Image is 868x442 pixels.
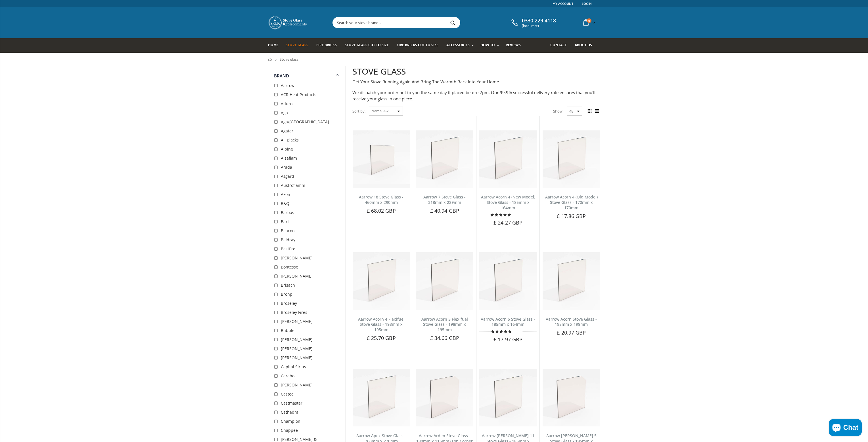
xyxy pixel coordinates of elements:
[281,92,316,97] span: ACR Heat Products
[553,107,563,116] span: Show:
[281,409,300,415] span: Cathedral
[550,43,567,47] span: Contact
[268,38,283,53] a: Home
[333,17,524,28] input: Search your stove brand...
[353,252,410,310] img: Aarrow Acorn 4 Flexifuel replacement stove glass
[522,24,556,28] span: (local rate)
[281,137,299,143] span: All Blacks
[316,43,337,47] span: Fire Bricks
[281,183,305,188] span: Austroflamm
[281,337,313,342] span: [PERSON_NAME]
[575,38,596,53] a: About us
[397,43,438,47] span: Fire Bricks Cut To Size
[286,43,308,47] span: Stove Glass
[286,38,313,53] a: Stove Glass
[522,18,556,24] span: 0330 229 4118
[430,207,459,214] span: £ 40.94 GBP
[581,17,596,28] a: 0
[281,219,289,224] span: Baxi
[594,108,600,114] span: List view
[281,228,295,233] span: Beacon
[575,43,592,47] span: About us
[352,106,365,116] span: Sort by:
[281,382,313,388] span: [PERSON_NAME]
[510,18,556,28] a: 0330 229 4118 (local rate)
[430,335,459,341] span: £ 34.66 GBP
[367,335,396,341] span: £ 25.70 GBP
[481,316,535,327] a: Aarrow Acorn 5 Stove Glass - 185mm x 164mm
[353,369,410,426] img: Aarrow Apex Stove Glass
[480,43,495,47] span: How To
[345,43,389,47] span: Stove Glass Cut To Size
[281,428,298,433] span: Chappee
[281,346,313,351] span: [PERSON_NAME]
[479,130,537,188] img: Aarrow Acorn 4 New Model Stove Glass
[447,17,459,28] button: Search
[446,38,476,53] a: Accessories
[281,355,313,360] span: [PERSON_NAME]
[543,130,600,188] img: Aarrow Acorn 4 Old Model Stove Glass
[281,174,294,179] span: Asgard
[359,194,403,205] a: Aarrow 18 Stove Glass - 460mm x 290mm
[281,155,297,161] span: Alsaflam
[281,83,294,88] span: Aarrow
[416,369,473,426] img: Aarrow Arden Stove Glass
[281,301,297,306] span: Broseley
[281,192,290,197] span: Axon
[281,264,298,270] span: Bontesse
[281,319,313,324] span: [PERSON_NAME]
[281,128,293,134] span: Agatar
[352,66,600,77] h2: STOVE GLASS
[543,252,600,310] img: Aarrow Acorn Stove Glass - 198mm x 198mm
[550,38,571,53] a: Contact
[587,18,591,23] span: 0
[546,316,597,327] a: Aarrow Acorn Stove Glass - 198mm x 198mm
[358,316,405,333] a: Aarrow Acorn 4 Flexifuel Stove Glass - 198mm x 195mm
[281,119,329,124] span: Aga/[GEOGRAPHIC_DATA]
[493,219,522,226] span: £ 24.27 GBP
[479,369,537,426] img: Aarrow Arley 11 Stove Glass
[281,146,293,152] span: Alpine
[446,43,469,47] span: Accessories
[281,310,307,315] span: Broseley Fires
[367,207,396,214] span: £ 68.02 GBP
[352,89,600,102] p: We dispatch your order out to you the same day if placed before 2pm. Our 99.9% successful deliver...
[423,194,466,205] a: Aarrow 7 Stove Glass - 318mm x 229mm
[281,237,295,242] span: Beldray
[481,194,535,210] a: Aarrow Acorn 4 (New Model) Stove Glass - 185mm x 164mm
[397,38,443,53] a: Fire Bricks Cut To Size
[416,130,473,188] img: Aarrow 7 Stove Glass
[281,210,294,215] span: Barbas
[281,364,306,369] span: Capital Sirius
[491,213,512,217] span: 5.00 stars
[827,419,863,437] inbox-online-store-chat: Shopify online store chat
[281,110,288,115] span: Aga
[281,282,295,288] span: Brisach
[268,43,279,47] span: Home
[281,373,294,378] span: Carabo
[316,38,341,53] a: Fire Bricks
[506,43,521,47] span: Reviews
[352,79,600,85] p: Get Your Stove Running Again And Bring The Warmth Back Into Your Home.
[281,273,313,279] span: [PERSON_NAME]
[421,316,468,333] a: Aarrow Acorn 5 Flexifuel Stove Glass - 198mm x 195mm
[543,369,600,426] img: Aarrow Arley 5 Stove Glass
[281,164,292,170] span: Arada
[268,58,272,61] a: Home
[281,291,294,297] span: Bronpi
[545,194,598,210] a: Aarrow Acorn 4 (Old Model) Stove Glass - 170mm x 170mm
[353,130,410,188] img: Aarrow 18 Stove Glass
[281,201,289,206] span: B&Q
[281,328,294,333] span: Bubble
[479,252,537,310] img: Aarrow Acorn 5 Stove Glass
[281,246,295,251] span: Bestfire
[281,418,300,424] span: Champion
[280,57,298,62] span: Stove glass
[480,38,502,53] a: How To
[491,329,512,333] span: 5.00 stars
[557,213,586,219] span: £ 17.86 GBP
[268,16,308,30] img: Stove Glass Replacement
[281,391,293,397] span: Castec
[493,336,522,343] span: £ 17.97 GBP
[345,38,393,53] a: Stove Glass Cut To Size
